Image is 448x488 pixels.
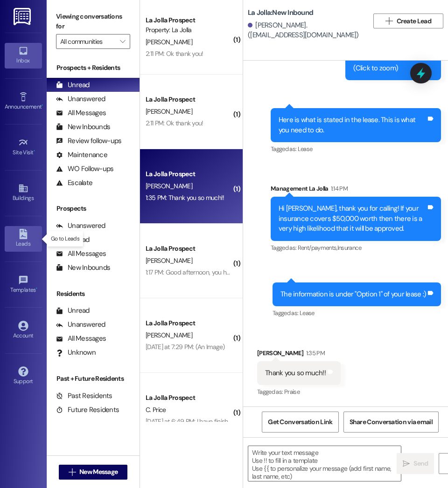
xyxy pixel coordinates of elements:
input: All communities [60,34,115,49]
i:  [385,17,392,25]
div: Residents [47,289,140,299]
a: Site Visit • [5,135,42,160]
div: Tagged as: [271,142,441,156]
div: Management La Jolla [271,184,441,197]
p: Go to Leads [51,235,79,243]
div: La Jolla Prospect [146,169,232,179]
label: Viewing conversations for [56,9,130,34]
div: Unanswered [56,94,105,104]
div: [DATE] at 6:49 PM: I have finished my application [146,417,277,426]
span: [PERSON_NAME] [146,331,192,339]
div: Here is what is stated in the lease. This is what you need to do. [279,115,426,135]
a: Inbox [5,43,42,68]
b: La Jolla: New Inbound [248,8,313,18]
div: La Jolla Prospect [146,15,232,25]
div: Future Residents [56,405,119,415]
div: 2:11 PM: Ok thank you! [146,119,203,127]
button: Send [397,453,434,474]
span: Create Lead [397,16,431,26]
div: Tagged as: [271,241,441,254]
i:  [120,38,125,45]
span: New Message [79,467,118,477]
div: Unknown [56,348,96,357]
div: Unread [56,235,90,245]
span: Share Conversation via email [350,417,433,427]
div: All Messages [56,249,106,259]
div: Past Residents [56,391,112,401]
div: [PERSON_NAME]. ([EMAIL_ADDRESS][DOMAIN_NAME]) [248,21,362,41]
div: All Messages [56,334,106,344]
div: Property: La Jolla [146,25,232,35]
div: Hi [PERSON_NAME], thank you for calling! If your insurance covers $50,000 worth then there is a v... [279,204,426,234]
div: Tagged as: [257,385,341,399]
span: Insurance [337,244,361,252]
div: WO Follow-ups [56,164,113,174]
div: Maintenance [56,150,107,160]
div: La Jolla Prospect [146,95,232,104]
span: Send [413,459,428,468]
span: Praise [284,388,300,396]
span: Lease [298,145,313,153]
div: 1:35 PM [304,348,325,358]
div: La Jolla Prospect [146,318,232,328]
span: [PERSON_NAME] [146,182,192,190]
a: Buildings [5,180,42,206]
div: 2:11 PM: Ok thank you! [146,49,203,58]
div: [PERSON_NAME] [257,348,341,361]
span: [PERSON_NAME] [146,107,192,116]
a: Templates • [5,272,42,297]
div: Unanswered [56,320,105,330]
span: • [42,102,43,109]
span: [PERSON_NAME] [146,38,192,46]
div: Unanswered [56,221,105,231]
div: The information is under "Option 1" of your lease :) [280,289,426,299]
div: Review follow-ups [56,136,121,146]
button: Get Conversation Link [262,412,338,433]
div: La Jolla Prospect [146,393,232,403]
a: Account [5,318,42,343]
i:  [69,468,76,476]
button: Create Lead [373,14,443,28]
span: Rent/payments , [298,244,337,252]
span: • [36,285,37,292]
i:  [403,460,410,467]
img: ResiDesk Logo [14,8,33,25]
div: Unread [56,306,90,316]
span: • [34,148,35,154]
div: New Inbounds [56,263,110,273]
div: 1:17 PM: Good afternoon, you had asked me to reach out [DATE] about my room code for [DATE] [146,268,401,276]
div: (Click to zoom) [353,63,423,73]
div: All Messages [56,108,106,118]
div: 1:14 PM [329,184,348,193]
button: Share Conversation via email [343,412,439,433]
div: Past + Future Residents [47,374,140,384]
span: C. Price [146,406,166,414]
div: Unread [56,80,90,90]
span: Lease [300,309,315,317]
a: Leads [5,226,42,251]
div: Prospects [47,204,140,213]
div: Tagged as: [273,306,441,320]
div: Thank you so much!! [265,368,326,378]
div: Prospects + Residents [47,63,140,73]
span: Get Conversation Link [268,417,332,427]
button: New Message [59,465,128,480]
div: Escalate [56,178,92,188]
div: New Inbounds [56,122,110,132]
span: [PERSON_NAME] [146,256,192,265]
a: Support [5,364,42,389]
div: [DATE] at 7:29 PM: (An Image) [146,343,225,351]
div: 1:35 PM: Thank you so much!! [146,193,224,202]
div: La Jolla Prospect [146,244,232,254]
